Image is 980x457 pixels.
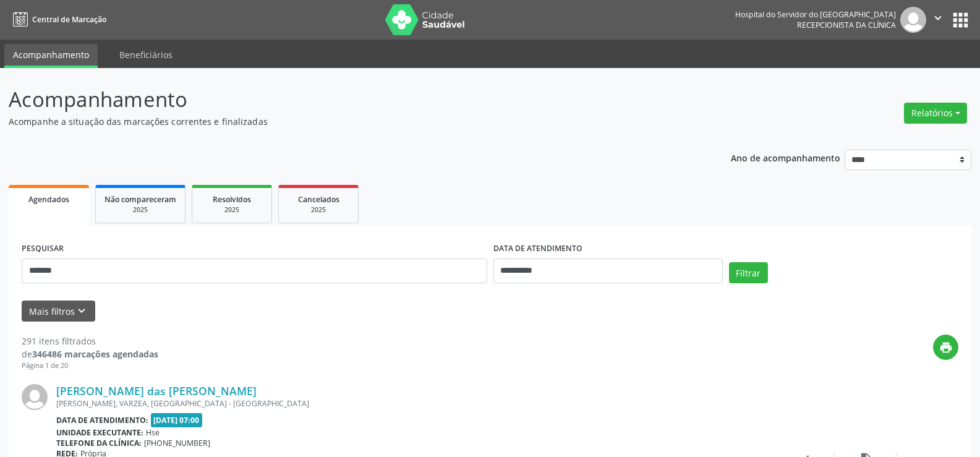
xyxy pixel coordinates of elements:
[56,384,257,398] a: [PERSON_NAME] das [PERSON_NAME]
[9,84,683,115] p: Acompanhamento
[32,14,106,25] span: Central de Marcação
[144,438,210,448] span: [PHONE_NUMBER]
[22,301,95,322] button: Mais filtroskeyboard_arrow_down
[4,44,98,68] a: Acompanhamento
[904,103,967,124] button: Relatórios
[151,413,203,427] span: [DATE] 07:00
[797,20,896,30] span: Recepcionista da clínica
[75,304,88,318] i: keyboard_arrow_down
[213,194,251,205] span: Resolvidos
[926,7,950,33] button: 
[22,335,158,348] div: 291 itens filtrados
[56,438,142,448] b: Telefone da clínica:
[493,239,582,258] label: DATA DE ATENDIMENTO
[22,348,158,361] div: de
[735,9,896,20] div: Hospital do Servidor do [GEOGRAPHIC_DATA]
[56,427,143,438] b: Unidade executante:
[146,427,160,438] span: Hse
[933,335,958,360] button: print
[104,205,176,215] div: 2025
[931,11,945,25] i: 
[288,205,349,215] div: 2025
[104,194,176,205] span: Não compareceram
[900,7,926,33] img: img
[201,205,263,215] div: 2025
[298,194,339,205] span: Cancelados
[111,44,181,66] a: Beneficiários
[9,9,106,30] a: Central de Marcação
[56,398,773,409] div: [PERSON_NAME], VARZEA, [GEOGRAPHIC_DATA] - [GEOGRAPHIC_DATA]
[22,239,64,258] label: PESQUISAR
[729,262,768,283] button: Filtrar
[22,384,48,410] img: img
[28,194,69,205] span: Agendados
[731,150,840,165] p: Ano de acompanhamento
[22,361,158,371] div: Página 1 de 20
[32,348,158,360] strong: 346486 marcações agendadas
[9,115,683,128] p: Acompanhe a situação das marcações correntes e finalizadas
[950,9,971,31] button: apps
[939,341,953,354] i: print
[56,415,148,425] b: Data de atendimento:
